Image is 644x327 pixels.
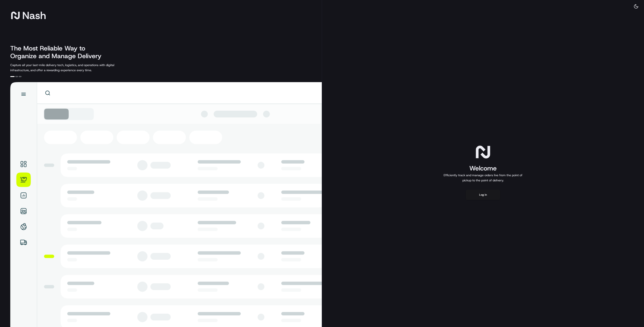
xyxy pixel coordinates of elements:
[466,190,500,200] button: Log in
[22,11,46,20] span: Nash
[442,173,524,183] p: Efficiently track and manage orders live from the point of pickup to the point of delivery.
[442,164,524,173] h1: Welcome
[10,44,106,60] h2: The Most Reliable Way to Organize and Manage Delivery
[10,62,134,73] p: Capture all your last-mile delivery tech, logistics, and operations with digital infrastructure, ...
